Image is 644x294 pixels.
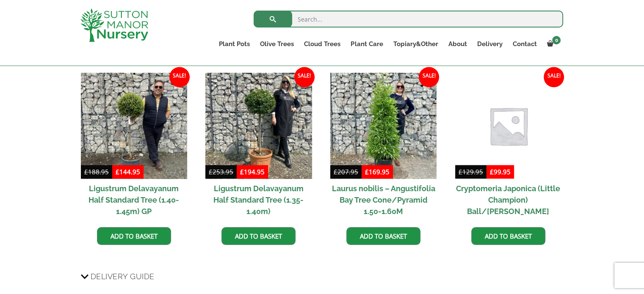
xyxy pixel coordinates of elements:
h2: Laurus nobilis – Angustifolia Bay Tree Cone/Pyramid 1.50-1.60M [330,179,437,221]
input: Search... [254,11,563,27]
a: Sale! Cryptomeria Japonica (Little Champion) Ball/[PERSON_NAME] [455,73,561,221]
a: Add to basket: “Ligustrum Delavayanum Half Standard Tree (1.40-1.45m) GP” [97,227,171,245]
bdi: 207.95 [334,168,358,176]
h2: Ligustrum Delavayanum Half Standard Tree (1.40-1.45m) GP [81,179,187,221]
a: Add to basket: “Laurus nobilis - Angustifolia Bay Tree Cone/Pyramid 1.50-1.60M” [346,227,420,245]
a: 0 [542,38,563,50]
span: Sale! [419,67,439,87]
h2: Cryptomeria Japonica (Little Champion) Ball/[PERSON_NAME] [455,179,561,221]
bdi: 253.95 [209,168,233,176]
img: logo [80,8,148,42]
span: £ [209,168,213,176]
img: Laurus nobilis - Angustifolia Bay Tree Cone/Pyramid 1.50-1.60M [330,73,437,179]
img: Ligustrum Delavayanum Half Standard Tree (1.35-1.40m) [205,73,312,179]
span: £ [116,168,119,176]
span: Sale! [294,67,315,87]
bdi: 129.95 [459,168,483,176]
a: Add to basket: “Ligustrum Delavayanum Half Standard Tree (1.35-1.40m)” [221,227,296,245]
img: Placeholder [455,73,561,179]
span: £ [459,168,462,176]
span: £ [84,168,88,176]
a: Sale! Laurus nobilis – Angustifolia Bay Tree Cone/Pyramid 1.50-1.60M [330,73,437,221]
a: About [443,38,472,50]
img: Ligustrum Delavayanum Half Standard Tree (1.40-1.45m) GP [81,73,187,179]
a: Contact [507,38,542,50]
span: Delivery Guide [91,269,155,284]
bdi: 188.95 [84,168,109,176]
a: Plant Pots [214,38,255,50]
span: £ [365,168,369,176]
bdi: 169.95 [365,168,390,176]
span: £ [334,168,337,176]
bdi: 99.95 [490,168,511,176]
span: £ [240,168,244,176]
span: Sale! [544,67,564,87]
a: Olive Trees [255,38,299,50]
a: Add to basket: “Cryptomeria Japonica (Little Champion) Ball/Bush” [471,227,545,245]
bdi: 194.95 [240,168,265,176]
a: Sale! Ligustrum Delavayanum Half Standard Tree (1.35-1.40m) [205,73,312,221]
bdi: 144.95 [116,168,140,176]
a: Topiary&Other [388,38,443,50]
span: Sale! [169,67,190,87]
h2: Ligustrum Delavayanum Half Standard Tree (1.35-1.40m) [205,179,312,221]
a: Cloud Trees [299,38,345,50]
a: Delivery [472,38,507,50]
a: Plant Care [345,38,388,50]
span: £ [490,168,494,176]
a: Sale! Ligustrum Delavayanum Half Standard Tree (1.40-1.45m) GP [81,73,187,221]
span: 0 [552,36,561,44]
